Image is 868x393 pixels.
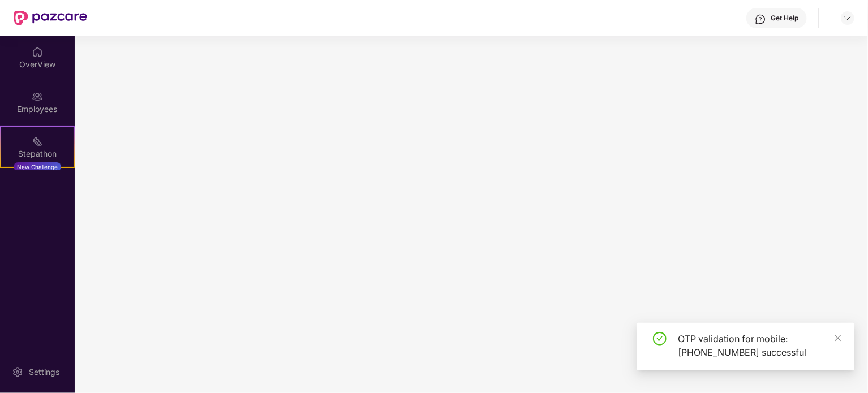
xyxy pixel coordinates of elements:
[32,46,43,58] img: svg+xml;base64,PHN2ZyBpZD0iSG9tZSIgeG1sbnM9Imh0dHA6Ly93d3cudzMub3JnLzIwMDAvc3ZnIiB3aWR0aD0iMjAiIG...
[1,148,74,159] div: Stepathon
[12,366,23,378] img: svg+xml;base64,PHN2ZyBpZD0iU2V0dGluZy0yMHgyMCIgeG1sbnM9Imh0dHA6Ly93d3cudzMub3JnLzIwMDAvc3ZnIiB3aW...
[771,14,798,23] div: Get Help
[834,334,842,342] span: close
[755,14,766,25] img: svg+xml;base64,PHN2ZyBpZD0iSGVscC0zMngzMiIgeG1sbnM9Imh0dHA6Ly93d3cudzMub3JnLzIwMDAvc3ZnIiB3aWR0aD...
[32,136,43,147] img: svg+xml;base64,PHN2ZyB4bWxucz0iaHR0cDovL3d3dy53My5vcmcvMjAwMC9zdmciIHdpZHRoPSIyMSIgaGVpZ2h0PSIyMC...
[678,332,841,359] div: OTP validation for mobile: [PHONE_NUMBER] successful
[14,162,61,171] div: New Challenge
[843,14,852,23] img: svg+xml;base64,PHN2ZyBpZD0iRHJvcGRvd24tMzJ4MzIiIHhtbG5zPSJodHRwOi8vd3d3LnczLm9yZy8yMDAwL3N2ZyIgd2...
[14,11,87,25] img: New Pazcare Logo
[32,91,43,102] img: svg+xml;base64,PHN2ZyBpZD0iRW1wbG95ZWVzIiB4bWxucz0iaHR0cDovL3d3dy53My5vcmcvMjAwMC9zdmciIHdpZHRoPS...
[653,332,667,346] span: check-circle
[25,366,63,378] div: Settings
